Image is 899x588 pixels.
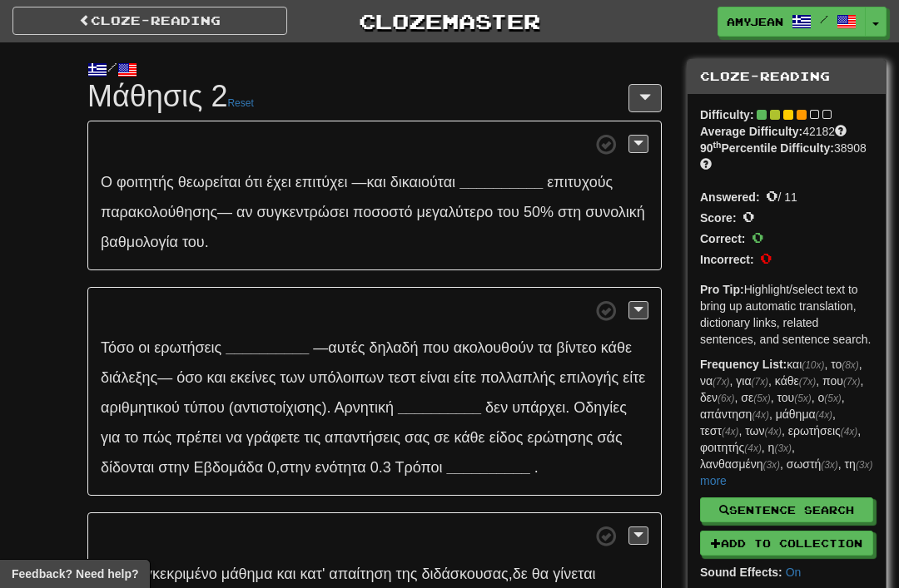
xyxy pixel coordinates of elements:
span: Oδηγίες [574,399,627,416]
em: (3x) [821,459,837,471]
h1: Μάθησις 2 [87,80,662,113]
strong: Frequency List: [700,358,787,371]
span: διάλεξης— [101,369,172,386]
em: (10x) [802,359,824,371]
em: (4x) [722,426,738,437]
span: είναι [420,369,449,386]
em: (7x) [799,376,816,388]
em: (5x) [824,393,841,404]
span: 0 [760,249,772,267]
em: (3x) [774,442,791,454]
span: απαίτηση [329,566,391,582]
div: / 11 [700,185,873,206]
em: (3x) [763,459,780,471]
span: . [101,339,645,416]
strong: Average Difficulty: [700,125,802,138]
span: υπόλοιπων [309,369,384,386]
span: . [534,459,539,476]
strong: Incorrect: [700,253,754,266]
em: (7x) [713,376,729,388]
span: Αρνητική [335,399,394,416]
span: 0 [752,228,763,246]
a: On [786,566,802,579]
span: παρακολούθησης— [101,204,232,220]
span: ακολουθούν [454,339,534,356]
span: Open feedback widget [12,566,138,582]
em: (4x) [764,426,781,437]
em: (4x) [841,426,857,437]
span: Τρόποι [395,459,442,476]
span: κάθε [601,339,632,356]
span: και [276,566,296,582]
span: συνολική [585,204,645,220]
span: φοιτητής [117,174,174,190]
span: επιτυχούς [547,174,613,190]
strong: Score: [700,211,737,225]
span: δικαιούται [390,174,455,190]
strong: Answered: [700,190,760,204]
em: (4x) [744,442,761,454]
a: Reset [227,97,253,109]
span: έχει [266,174,291,190]
strong: __________ [459,174,543,190]
span: Τόσο [101,339,134,356]
span: θεωρείται [178,174,241,190]
span: —και [352,174,386,190]
sup: th [713,140,722,150]
span: που [423,339,449,356]
span: απαντήσεις [325,429,400,446]
span: , . [101,399,627,476]
span: στην [158,459,189,476]
span: Ο [101,174,112,190]
strong: Correct: [700,232,745,245]
span: δηλαδή [369,339,418,356]
span: ποσοστό [353,204,413,220]
a: more [700,474,727,487]
span: βίντεο [556,339,597,356]
div: / [87,59,662,80]
span: 50% [524,204,554,220]
span: δεν [485,399,508,416]
span: . [101,174,645,250]
em: (4x) [752,409,768,421]
span: 0 [267,459,276,476]
span: κατ' [300,566,325,582]
span: 3 [383,459,391,476]
span: πώς [142,429,171,446]
span: τα [538,339,552,356]
span: τις [304,429,320,446]
a: Clozemaster [312,7,587,36]
em: (5x) [753,393,770,404]
span: τεστ [388,369,415,386]
span: δε [513,566,528,582]
span: ότι [245,174,262,190]
span: δίδονται [101,459,154,476]
span: είτε [623,369,645,386]
span: για [101,429,120,446]
strong: Difficulty: [700,108,754,121]
em: (4x) [816,409,832,421]
span: σάς [597,429,622,446]
em: (7x) [752,376,768,388]
span: επιτύχει [296,174,348,190]
div: 42182 [700,123,873,140]
span: όσο [176,369,202,386]
span: ερώτησης [527,429,593,446]
span: εκείνες [231,369,276,386]
span: αν [236,204,252,220]
span: 0 [743,207,754,225]
strong: Pro Tip: [700,283,744,296]
em: (5x) [794,393,811,404]
span: γράφετε [246,429,300,446]
span: του [497,204,519,220]
span: σε [434,429,449,446]
span: . [485,399,569,416]
span: τύπου [184,399,225,416]
span: 0 [766,186,777,205]
span: συγκεκριμένο [127,566,217,582]
span: —αυτές [313,339,365,356]
strong: 90 Percentile Difficulty: [700,141,834,155]
span: γίνεται [553,566,595,582]
span: σας [405,429,430,446]
span: της [396,566,418,582]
